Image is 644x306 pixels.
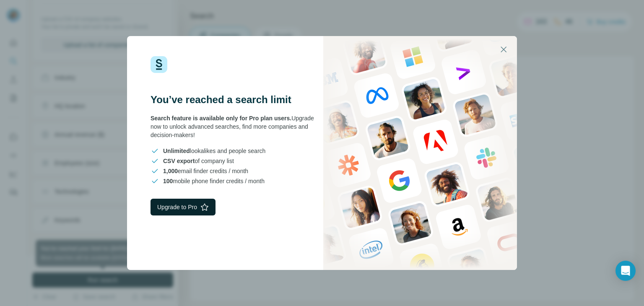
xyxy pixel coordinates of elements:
[615,261,636,281] div: Open Intercom Messenger
[163,177,265,185] span: mobile phone finder credits / month
[151,115,291,122] span: Search feature is available only for Pro plan users.
[163,157,234,165] span: of company list
[151,56,167,73] img: Surfe Logo
[163,168,178,174] span: 1,000
[163,178,173,184] span: 100
[151,199,216,215] button: Upgrade to Pro
[163,147,265,155] span: lookalikes and people search
[151,114,322,139] div: Upgrade now to unlock advanced searches, find more companies and decision-makers!
[163,148,190,154] span: Unlimited
[163,167,248,175] span: email finder credits / month
[163,158,195,164] span: CSV export
[151,93,322,106] h3: You’ve reached a search limit
[323,36,517,270] img: Surfe Stock Photo - showing people and technologies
